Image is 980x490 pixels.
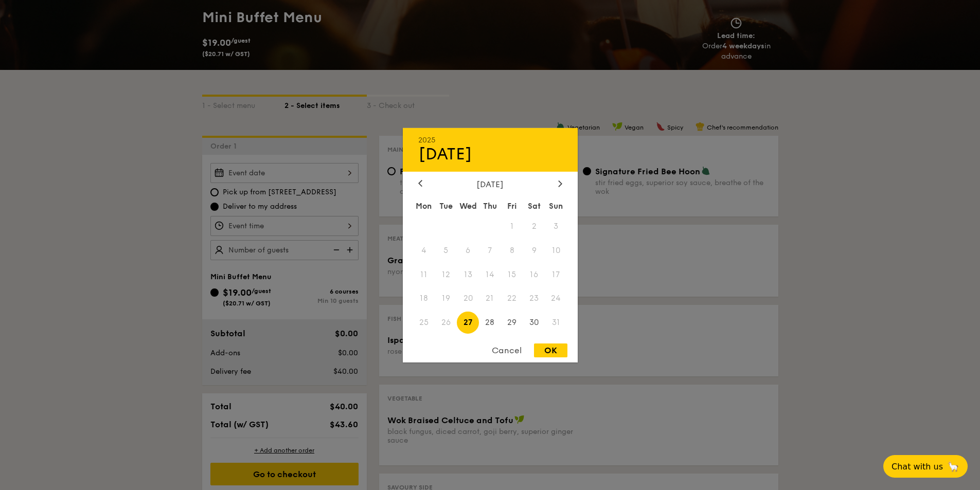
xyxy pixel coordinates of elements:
[435,312,457,334] span: 26
[523,263,545,285] span: 16
[501,215,523,237] span: 1
[413,312,435,334] span: 25
[523,196,545,215] div: Sat
[413,196,435,215] div: Mon
[883,455,968,478] button: Chat with us🦙
[501,287,523,310] span: 22
[413,287,435,310] span: 18
[545,287,567,310] span: 24
[523,287,545,310] span: 23
[523,215,545,237] span: 2
[523,239,545,261] span: 9
[418,135,562,144] div: 2025
[457,287,479,310] span: 20
[435,239,457,261] span: 5
[501,263,523,285] span: 15
[501,312,523,334] span: 29
[501,196,523,215] div: Fri
[892,462,943,471] span: Chat with us
[947,461,959,473] span: 🦙
[545,263,567,285] span: 17
[482,343,532,357] div: Cancel
[534,343,567,357] div: OK
[457,196,479,215] div: Wed
[435,196,457,215] div: Tue
[418,144,562,164] div: [DATE]
[479,287,501,310] span: 21
[523,312,545,334] span: 30
[435,263,457,285] span: 12
[413,239,435,261] span: 4
[501,239,523,261] span: 8
[418,179,562,189] div: [DATE]
[435,287,457,310] span: 19
[545,239,567,261] span: 10
[545,215,567,237] span: 3
[457,312,479,334] span: 27
[413,263,435,285] span: 11
[479,239,501,261] span: 7
[479,263,501,285] span: 14
[457,239,479,261] span: 6
[479,312,501,334] span: 28
[545,196,567,215] div: Sun
[457,263,479,285] span: 13
[545,312,567,334] span: 31
[479,196,501,215] div: Thu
